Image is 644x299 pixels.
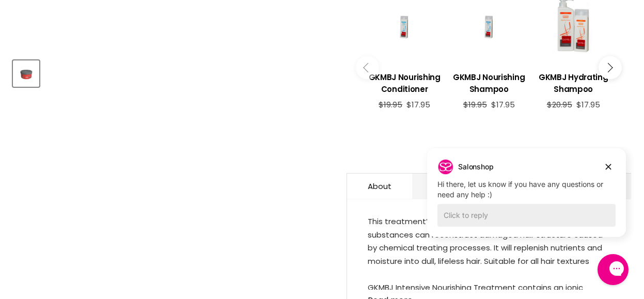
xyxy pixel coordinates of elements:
div: Product thumbnails [11,57,333,87]
span: $19.95 [463,99,487,110]
a: View product:GKMBJ Hydrating Shampoo [536,64,610,100]
h3: GKMBJ Nourishing Conditioner [367,71,442,95]
iframe: Gorgias live chat campaigns [419,147,634,253]
a: View product:GKMBJ Nourishing Shampoo [452,64,526,100]
span: $17.95 [491,99,515,110]
span: $17.95 [406,99,430,110]
a: About [347,174,412,199]
h3: GKMBJ Hydrating Shampoo [536,71,610,95]
iframe: Gorgias live chat messenger [592,250,634,289]
a: Shipping [412,174,486,199]
a: View product:GKMBJ Nourishing Conditioner [367,64,442,100]
button: GKMBJ Intensive Nourishing Treatment [13,60,39,87]
span: $19.95 [379,99,402,110]
img: GKMBJ Intensive Nourishing Treatment [14,66,38,82]
span: $20.95 [547,99,572,110]
span: $17.95 [576,99,600,110]
h3: GKMBJ Nourishing Shampoo [452,71,526,95]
